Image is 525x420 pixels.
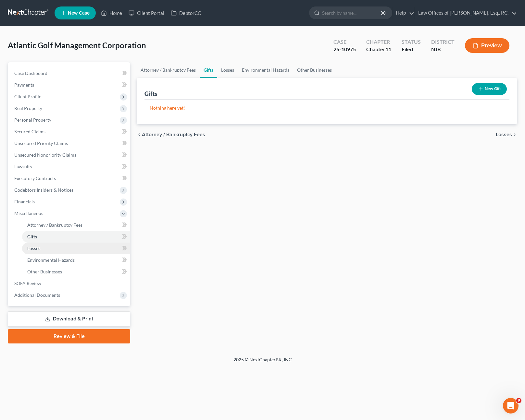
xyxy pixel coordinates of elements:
[512,132,517,137] i: chevron_right
[431,38,455,46] div: District
[9,138,130,149] a: Unsecured Priority Claims
[503,398,519,414] iframe: Intercom live chat
[10,212,15,218] button: Upload attachment
[14,117,51,123] span: Personal Property
[27,222,82,228] span: Attorney / Bankruptcy Fees
[22,266,130,278] a: Other Businesses
[68,11,90,16] span: New Case
[333,46,356,53] div: 25-10975
[14,82,34,88] span: Payments
[137,132,142,137] i: chevron_left
[472,83,507,95] button: New Gift
[45,132,106,137] span: More in the Help Center
[5,4,125,54] div: Operator says…
[10,167,101,192] div: Hi [PERSON_NAME]! I'll reach out to Xactus to get your account reactivated with them. I'll let yo...
[114,3,126,14] div: Close
[393,7,414,19] a: Help
[19,4,29,14] img: Profile image for Operator
[496,132,512,137] span: Losses
[27,246,40,251] span: Losses
[5,163,106,196] div: Hi [PERSON_NAME]! I'll reach out to Xactus to get your account reactivated with them. I'll let yo...
[14,187,73,193] span: Codebtors Insiders & Notices
[366,46,391,53] div: Chapter
[168,7,204,19] a: DebtorCC
[14,164,32,169] span: Lawsuits
[9,173,130,184] a: Executory Contracts
[9,149,130,161] a: Unsecured Nonpriority Claims
[385,46,391,52] span: 11
[102,3,114,15] button: Home
[150,105,504,111] p: Nothing here yet!
[9,161,130,173] a: Lawsuits
[14,152,76,158] span: Unsecured Nonpriority Claims
[20,212,26,218] button: Emoji picker
[415,7,517,19] a: Law Offices of [PERSON_NAME], Esq., P.C.
[322,7,381,19] input: Search by name...
[27,98,92,103] strong: Import and Export Claims
[78,356,448,368] div: 2025 © NextChapterBK, INC
[293,62,336,78] a: Other Businesses
[27,269,62,274] span: Other Businesses
[28,150,64,154] b: [PERSON_NAME]
[516,398,521,403] span: 9
[14,70,47,76] span: Case Dashboard
[5,4,106,53] div: You’ll get replies here and in your email:✉️[EMAIL_ADDRESS][DOMAIN_NAME]Our usual reply time🕒A fe...
[10,57,101,70] div: In the meantime, these articles might help:
[137,132,205,137] button: chevron_left Attorney / Bankruptcy Fees
[27,257,75,263] span: Environmental Hazards
[9,67,130,79] a: Case Dashboard
[9,126,130,138] a: Secured Claims
[14,105,42,111] span: Real Property
[22,243,130,254] a: Losses
[28,149,111,155] div: joined the conversation
[5,197,106,223] div: Hi [PERSON_NAME]! Xactus just got back to us. Can you try pulling that credit report again?
[496,132,517,137] button: Losses chevron_right
[144,90,157,98] div: Gifts
[20,75,124,92] div: Freeze on Credit Report
[125,7,168,19] a: Client Portal
[10,20,62,32] b: [EMAIL_ADDRESS][DOMAIN_NAME]
[20,109,124,126] div: All Cases View
[14,281,41,286] span: SOFA Review
[31,3,55,8] h1: Operator
[333,38,356,46] div: Case
[16,43,46,48] b: A few hours
[10,36,101,49] div: Our usual reply time 🕒
[10,7,101,33] div: You’ll get replies here and in your email: ✉️
[41,212,46,218] button: Start recording
[137,62,200,78] a: Attorney / Bankruptcy Fees
[6,199,124,210] textarea: Message…
[465,38,509,53] button: Preview
[5,54,106,74] div: In the meantime, these articles might help:
[22,219,130,231] a: Attorney / Bankruptcy Fees
[19,149,26,155] img: Profile image for Lindsey
[22,254,130,266] a: Environmental Hazards
[8,41,146,50] span: Atlantic Golf Management Corporation
[200,62,217,78] a: Gifts
[431,46,455,53] div: NJB
[27,115,64,120] strong: All Cases View
[238,62,293,78] a: Environmental Hazards
[27,81,88,86] strong: Freeze on Credit Report
[31,8,81,15] p: The team can also help
[5,75,125,148] div: Operator says…
[22,231,130,243] a: Gifts
[402,46,421,53] div: Filed
[14,140,68,146] span: Unsecured Priority Claims
[14,199,35,204] span: Financials
[402,38,421,46] div: Status
[20,126,124,142] a: More in the Help Center
[217,62,238,78] a: Losses
[20,92,124,109] div: Import and Export Claims
[31,212,36,218] button: Gif picker
[98,7,125,19] a: Home
[142,132,205,137] span: Attorney / Bankruptcy Fees
[9,278,130,289] a: SOFA Review
[111,210,122,220] button: Send a message…
[366,38,391,46] div: Chapter
[4,3,17,15] button: go back
[14,292,60,298] span: Additional Documents
[14,175,56,181] span: Executory Contracts
[27,234,37,239] span: Gifts
[5,54,125,75] div: Operator says…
